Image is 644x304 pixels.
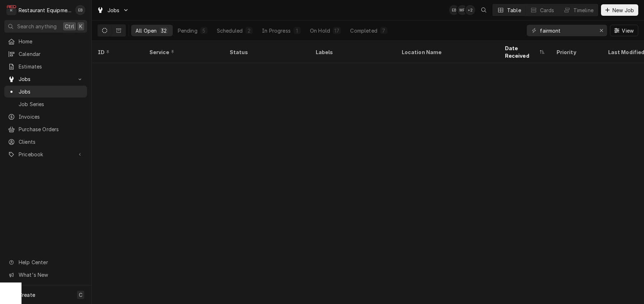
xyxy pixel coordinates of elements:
div: 17 [334,27,339,34]
input: Keyword search [540,25,593,36]
div: 7 [382,27,386,34]
span: Calendar [19,50,84,58]
div: 5 [202,27,206,34]
div: Restaurant Equipment Diagnostics's Avatar [6,5,16,15]
div: + 2 [465,5,475,15]
div: In Progress [262,27,291,34]
span: Jobs [19,75,73,83]
div: R [6,5,16,15]
span: C [79,291,82,299]
a: Go to Help Center [4,256,87,268]
div: Madyson Fisher's Avatar [457,5,467,15]
a: Home [4,35,87,47]
div: Date Received [505,44,538,60]
div: EB [449,5,459,15]
span: Home [19,38,84,45]
span: Pricebook [19,151,73,158]
a: Purchase Orders [4,123,87,135]
a: Calendar [4,48,87,60]
div: Labels [315,48,390,56]
a: Go to What's New [4,269,87,281]
span: Estimates [19,63,84,70]
button: Erase input [596,25,607,36]
div: MF [457,5,467,15]
span: Job Series [19,100,84,108]
span: Jobs [19,88,84,95]
div: Timeline [573,6,593,14]
div: Scheduled [217,27,243,34]
div: ID [97,48,136,56]
span: Search anything [17,23,57,30]
div: 2 [247,27,251,34]
div: All Open [135,27,157,34]
span: Jobs [108,6,120,14]
div: Completed [350,27,377,34]
span: Create [19,292,35,298]
span: Invoices [19,113,84,120]
div: Location Name [401,48,492,56]
button: View [610,25,638,36]
span: New Job [611,6,635,14]
div: On Hold [310,27,330,34]
span: Purchase Orders [19,125,84,133]
button: Open search [478,4,490,16]
a: Jobs [4,86,87,98]
a: Go to Jobs [4,73,87,85]
div: Service [149,48,216,56]
span: What's New [19,271,83,279]
div: Table [507,6,521,14]
button: New Job [601,4,638,16]
a: Clients [4,136,87,148]
a: Job Series [4,98,87,110]
div: Status [229,48,302,56]
span: Ctrl [65,23,74,30]
span: K [79,23,82,30]
div: Cards [540,6,554,14]
a: Go to Jobs [94,4,132,16]
div: Emily Bird's Avatar [449,5,459,15]
span: Help Center [19,258,83,266]
button: Search anythingCtrlK [4,20,87,33]
div: EB [75,5,85,15]
div: Pending [178,27,197,34]
a: Go to Pricebook [4,148,87,160]
div: 32 [161,27,167,34]
div: Restaurant Equipment Diagnostics [19,6,71,14]
div: Emily Bird's Avatar [75,5,85,15]
span: Clients [19,138,84,146]
a: Estimates [4,61,87,72]
a: Invoices [4,111,87,123]
div: Priority [556,48,595,56]
div: 1 [295,27,299,34]
span: View [620,27,635,34]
